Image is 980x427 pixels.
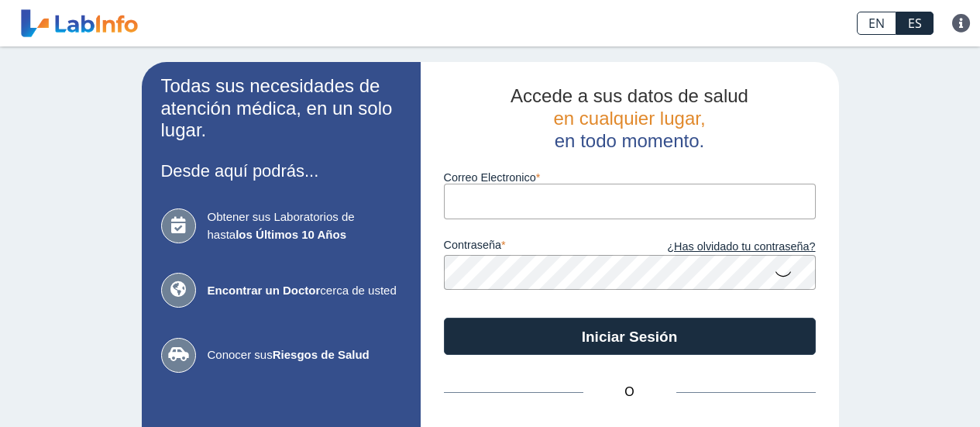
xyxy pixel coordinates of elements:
span: Accede a sus datos de salud [511,85,748,106]
span: en cualquier lugar, [553,108,705,129]
span: Obtener sus Laboratorios de hasta [208,208,401,243]
a: ES [896,12,934,35]
span: en todo momento. [555,130,704,151]
span: Conocer sus [208,346,401,364]
label: Correo Electronico [444,171,816,184]
button: Iniciar Sesión [444,318,816,355]
a: EN [857,12,896,35]
b: los Últimos 10 Años [236,228,346,241]
b: Encontrar un Doctor [208,284,321,297]
b: Riesgos de Salud [273,348,370,361]
h3: Desde aquí podrás... [161,161,401,181]
span: O [583,383,676,401]
span: cerca de usted [208,282,401,300]
h2: Todas sus necesidades de atención médica, en un solo lugar. [161,75,401,142]
label: contraseña [444,239,630,256]
a: ¿Has olvidado tu contraseña? [630,239,816,256]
